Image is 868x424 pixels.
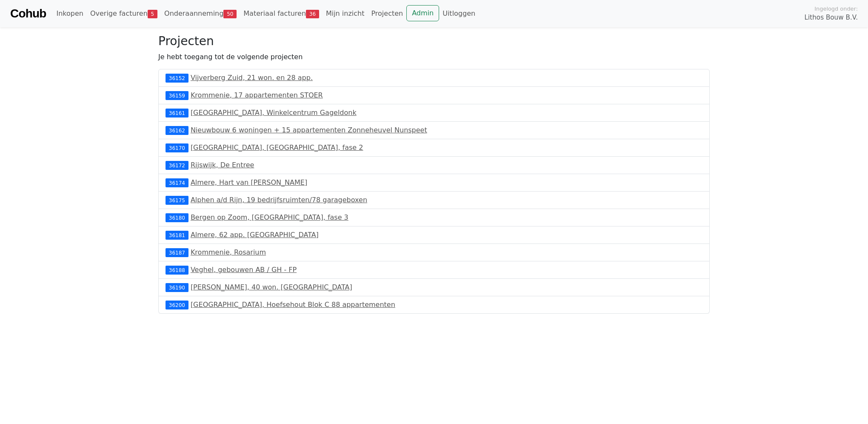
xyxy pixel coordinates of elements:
[191,161,254,169] a: Rijswijk, De Entree
[166,283,188,292] div: 36190
[166,91,188,100] div: 36159
[166,178,188,187] div: 36174
[191,283,352,291] a: [PERSON_NAME], 40 won. [GEOGRAPHIC_DATA]
[191,266,297,274] a: Veghel, gebouwen AB / GH - FP
[166,213,188,222] div: 36180
[191,248,266,256] a: Krommenie, Rosarium
[439,5,479,22] a: Uitloggen
[166,231,188,239] div: 36181
[191,301,395,309] a: [GEOGRAPHIC_DATA], Hoefsehout Blok C 88 appartementen
[814,5,858,13] span: Ingelogd onder:
[805,13,858,23] span: Lithos Bouw B.V.
[223,10,237,18] span: 50
[166,161,188,169] div: 36172
[240,5,323,22] a: Materiaal facturen36
[166,248,188,257] div: 36187
[323,5,368,22] a: Mijn inzicht
[158,34,710,49] h3: Projecten
[191,109,357,117] a: [GEOGRAPHIC_DATA], Winkelcentrum Gageldonk
[166,74,188,82] div: 36152
[10,3,46,24] a: Cohub
[166,301,188,309] div: 36200
[406,5,439,21] a: Admin
[148,10,157,18] span: 5
[166,143,188,152] div: 36170
[87,5,161,22] a: Overige facturen5
[158,52,710,62] p: Je hebt toegang tot de volgende projecten
[166,266,188,274] div: 36188
[191,178,307,186] a: Almere, Hart van [PERSON_NAME]
[306,10,319,18] span: 36
[191,74,313,82] a: Vijverberg Zuid, 21 won. en 28 app.
[191,143,363,152] a: [GEOGRAPHIC_DATA], [GEOGRAPHIC_DATA], fase 2
[166,196,188,204] div: 36175
[166,126,188,135] div: 36162
[53,5,86,22] a: Inkopen
[166,109,188,117] div: 36161
[191,213,348,221] a: Bergen op Zoom, [GEOGRAPHIC_DATA], fase 3
[191,91,323,99] a: Krommenie, 17 appartementen STOER
[368,5,406,22] a: Projecten
[191,196,367,204] a: Alphen a/d Rijn, 19 bedrijfsruimten/78 garageboxen
[191,231,319,239] a: Almere, 62 app. [GEOGRAPHIC_DATA]
[161,5,240,22] a: Onderaanneming50
[191,126,427,134] a: Nieuwbouw 6 woningen + 15 appartementen Zonneheuvel Nunspeet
